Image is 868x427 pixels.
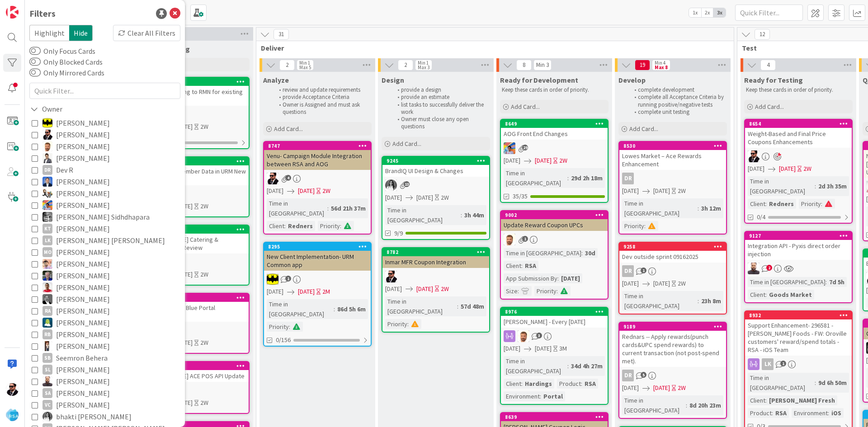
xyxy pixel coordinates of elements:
[745,120,852,148] div: 8654Weight-Based and Final Price Coupons Enhancements
[29,68,41,77] button: Only Mirrored Cards
[583,248,598,258] div: 30d
[385,271,397,282] img: AC
[56,293,110,305] span: [PERSON_NAME]
[56,152,110,164] span: [PERSON_NAME]
[32,129,178,141] button: AC [PERSON_NAME]
[289,322,290,332] span: :
[56,223,110,235] span: [PERSON_NAME]
[32,270,178,282] button: RT [PERSON_NAME]
[385,319,407,329] div: Priority
[535,156,552,165] span: [DATE]
[504,356,567,376] div: Time in [GEOGRAPHIC_DATA]
[200,270,208,279] div: 2W
[32,176,178,188] button: DP [PERSON_NAME]
[56,246,110,258] span: [PERSON_NAME]
[32,282,178,293] button: RM [PERSON_NAME]
[146,226,249,233] div: 9256
[501,211,608,231] div: 9002Update Reward Coupon UPCs
[42,306,52,316] div: RA
[505,212,608,218] div: 9002
[619,150,726,170] div: Lowes Market – Ace Rewards Enhancement
[745,311,852,356] div: 8932Support Enhancement- 296581 - [PERSON_NAME] Foods - FW: Oroville customers' reward/spend tota...
[385,284,402,294] span: [DATE]
[559,273,582,283] div: [DATE]
[142,225,249,253] div: 9256[PERSON_NAME] Catering & Enhancement Review
[748,164,764,174] span: [DATE]
[32,223,178,235] button: KT [PERSON_NAME]
[267,287,283,296] span: [DATE]
[698,203,699,213] span: :
[799,199,821,209] div: Priority
[264,251,371,271] div: New Client Implementation- URM Common app
[32,152,178,164] button: BR [PERSON_NAME]
[500,210,609,300] a: 9002Update Reward Coupon UPCsASTime in [GEOGRAPHIC_DATA]:30dClient:RSAApp Submission By:[DATE]Siz...
[29,67,104,78] label: Only Mirrored Cards
[298,186,315,196] span: [DATE]
[745,150,852,162] div: AC
[748,277,826,287] div: Time in [GEOGRAPHIC_DATA]
[745,358,852,370] div: Lk
[501,234,608,245] div: AS
[392,140,421,148] span: Add Card...
[42,212,52,222] img: KS
[501,316,608,328] div: [PERSON_NAME] - Every [DATE]
[382,157,489,177] div: 9245BrandIQ UI Design & Changes
[462,210,486,220] div: 3h 44m
[42,153,52,163] img: BR
[458,301,486,311] div: 57d 48m
[622,198,698,218] div: Time in [GEOGRAPHIC_DATA]
[267,273,278,285] img: AC
[29,47,41,56] button: Only Focus Cards
[501,120,608,140] div: 8649AOG Front End Changes
[821,199,822,209] span: :
[267,299,334,319] div: Time in [GEOGRAPHIC_DATA]
[385,193,402,202] span: [DATE]
[56,328,110,340] span: [PERSON_NAME]
[745,232,852,260] div: 9127Integration API - Pyxis direct order injection
[56,164,73,176] span: Dev R
[622,265,634,277] div: DR
[268,143,371,149] div: 8747
[504,142,515,154] img: JK
[623,244,726,250] div: 9258
[653,279,670,288] span: [DATE]
[56,199,110,211] span: [PERSON_NAME]
[387,249,489,255] div: 8782
[32,317,178,328] button: RD [PERSON_NAME]
[142,78,249,106] div: 9269Cains- Upgrading to RMN for existing client
[56,340,110,352] span: [PERSON_NAME]
[200,202,208,211] div: 2W
[42,130,52,140] img: AC
[32,293,178,305] button: RA [PERSON_NAME]
[32,246,178,258] button: MO [PERSON_NAME]
[42,177,52,187] img: DP
[382,156,490,240] a: 9245BrandIQ UI Design & Changesbs[DATE][DATE]2WTime in [GEOGRAPHIC_DATA]:3h 44m9/9
[699,203,723,213] div: 3h 12m
[42,224,52,234] div: KT
[745,128,852,148] div: Weight-Based and Final Price Coupons Enhancements
[404,181,410,187] span: 13
[501,128,608,140] div: AOG Front End Changes
[264,150,371,170] div: Venu- Campaign Module Integration between RSA and AOG
[142,188,249,200] div: DR
[146,158,249,164] div: 9259
[29,57,41,66] button: Only Blocked Cards
[385,179,397,191] img: bs
[382,157,489,165] div: 9245
[56,317,110,328] span: [PERSON_NAME]
[501,308,608,328] div: 8976[PERSON_NAME] - Every [DATE]
[286,221,315,231] div: Redners
[826,277,827,287] span: :
[56,352,108,364] span: Seemron Behera
[748,176,815,196] div: Time in [GEOGRAPHIC_DATA]
[56,176,110,188] span: [PERSON_NAME]
[744,231,853,303] a: 9127Integration API - Pyxis direct order injectionSBTime in [GEOGRAPHIC_DATA]:7d 5hClient:Goods M...
[142,86,249,106] div: Cains- Upgrading to RMN for existing client
[622,221,644,231] div: Priority
[267,221,284,231] div: Client
[622,291,698,311] div: Time in [GEOGRAPHIC_DATA]
[803,164,811,174] div: 2W
[505,121,608,127] div: 8649
[641,267,646,273] span: 1
[762,358,774,370] div: Lk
